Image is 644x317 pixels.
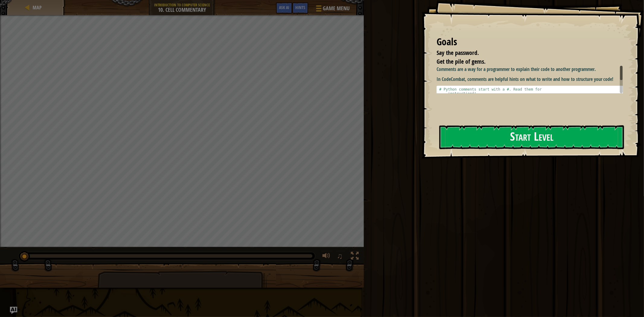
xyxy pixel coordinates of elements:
span: Ask AI [279,5,289,10]
button: Adjust volume [321,251,333,263]
span: Get the pile of gems. [437,57,485,66]
button: Start Level [439,125,624,149]
p: In CodeCombat, comments are helpful hints on what to write and how to structure your code! [437,76,628,83]
button: ♫ [336,251,346,263]
button: Ask AI [276,2,292,14]
p: Comments are a way for a programmer to explain their code to another programmer. [437,66,628,73]
a: Map [31,4,42,11]
span: ♫ [337,251,343,261]
li: Get the pile of gems. [429,57,621,66]
button: Ask AI [10,307,17,314]
span: Map [33,4,42,11]
span: Say the password. [437,49,479,57]
span: Game Menu [323,5,350,12]
li: Say the password. [429,49,621,57]
button: Toggle fullscreen [349,251,361,263]
div: Goals [437,35,623,49]
button: Game Menu [311,2,353,17]
span: Hints [295,5,305,10]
